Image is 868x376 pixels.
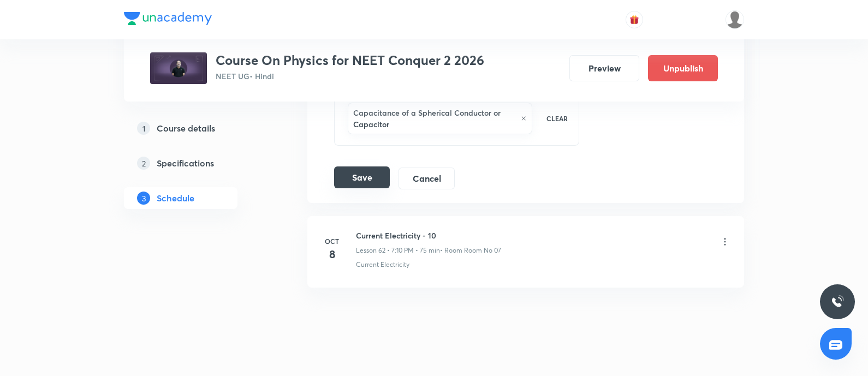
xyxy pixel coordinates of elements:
[157,192,194,205] h5: Schedule
[726,10,744,29] img: Gopal ram
[440,246,501,255] p: • Room Room No 07
[334,166,390,188] button: Save
[353,107,515,130] h6: Capacitance of a Spherical Conductor or Capacitor
[137,157,150,170] p: 2
[124,12,212,25] img: Company Logo
[546,114,568,123] p: CLEAR
[626,11,643,28] button: avatar
[124,152,272,174] a: 2Specifications
[124,12,212,28] a: Company Logo
[356,246,440,255] p: Lesson 62 • 7:10 PM • 75 min
[150,52,207,84] img: f6944f7f57be478da071a86be0eca295.jpg
[648,55,718,81] button: Unpublish
[137,122,150,135] p: 1
[124,117,272,139] a: 1Course details
[321,246,343,262] h4: 8
[157,122,215,135] h5: Course details
[356,230,501,241] h6: Current Electricity - 10
[399,168,455,189] button: Cancel
[157,157,214,170] h5: Specifications
[216,52,484,68] h3: Course On Physics for NEET Conquer 2 2026
[629,15,639,25] img: avatar
[137,192,150,205] p: 3
[321,236,343,246] h6: Oct
[216,70,484,82] p: NEET UG • Hindi
[831,295,844,308] img: ttu
[356,260,409,270] p: Current Electricity
[569,55,639,81] button: Preview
